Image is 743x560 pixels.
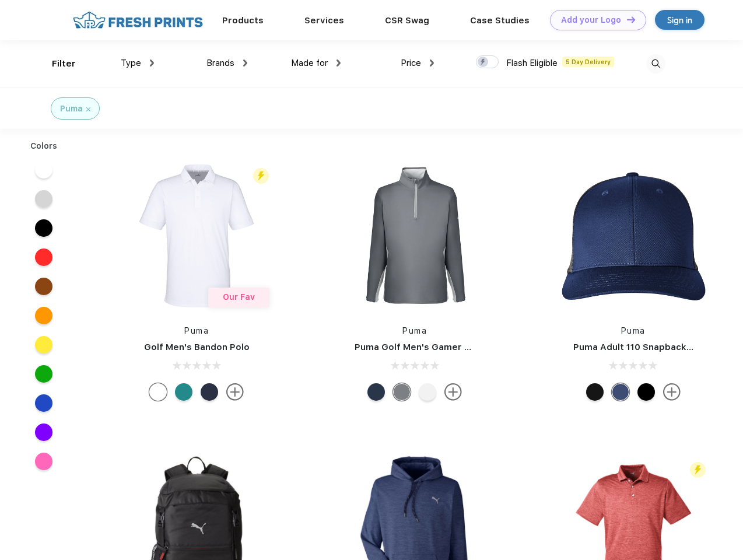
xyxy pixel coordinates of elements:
img: flash_active_toggle.svg [253,168,269,184]
span: Type [121,58,141,68]
div: Navy Blazer [201,383,218,401]
div: Add your Logo [561,15,621,25]
a: Puma Golf Men's Gamer Golf Quarter-Zip [355,342,539,352]
div: Green Lagoon [175,383,192,401]
div: Colors [22,140,66,152]
img: func=resize&h=266 [556,158,711,313]
img: dropdown.png [430,60,434,66]
img: filter_cancel.svg [86,107,90,111]
img: func=resize&h=266 [337,158,492,313]
span: Made for [291,58,328,68]
img: more.svg [663,383,681,401]
img: flash_active_toggle.svg [690,462,706,478]
a: Puma [184,326,209,335]
a: Sign in [655,10,705,30]
a: CSR Swag [385,15,429,26]
div: Bright White [149,383,167,401]
img: dropdown.png [243,60,247,66]
img: func=resize&h=266 [119,158,274,313]
div: Pma Blk with Pma Blk [586,383,604,401]
img: dropdown.png [150,60,154,66]
img: DT [627,16,635,23]
div: Puma [60,103,83,115]
span: Brands [206,58,234,68]
span: Price [401,58,421,68]
div: Pma Blk Pma Blk [637,383,655,401]
a: Golf Men's Bandon Polo [144,342,250,352]
img: fo%20logo%202.webp [69,10,206,30]
div: Quiet Shade [393,383,411,401]
a: Puma [402,326,427,335]
a: Puma [621,326,646,335]
img: dropdown.png [337,60,341,66]
span: Flash Eligible [506,58,558,68]
img: more.svg [226,383,244,401]
a: Services [304,15,344,26]
div: Filter [52,57,76,71]
div: Navy Blazer [367,383,385,401]
img: more.svg [444,383,462,401]
div: Peacoat Qut Shd [612,383,629,401]
a: Products [222,15,264,26]
img: desktop_search.svg [646,54,665,73]
div: Sign in [667,13,692,27]
div: Bright White [419,383,436,401]
span: 5 Day Delivery [562,57,614,67]
span: Our Fav [223,292,255,302]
